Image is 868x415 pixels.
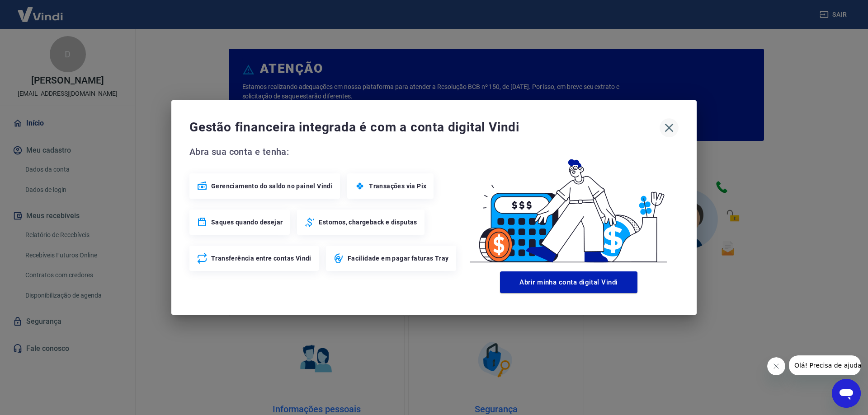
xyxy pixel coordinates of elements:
[319,218,417,227] span: Estornos, chargeback e disputas
[211,182,333,191] span: Gerenciamento do saldo no painel Vindi
[832,379,861,408] iframe: Botão para abrir a janela de mensagens
[211,218,283,227] span: Saques quando desejar
[789,355,861,375] iframe: Mensagem da empresa
[369,182,426,191] span: Transações via Pix
[5,6,76,14] span: Olá! Precisa de ajuda?
[767,357,785,375] iframe: Fechar mensagem
[189,118,660,136] span: Gestão financeira integrada é com a conta digital Vindi
[459,145,679,268] img: Good Billing
[189,145,459,159] span: Abra sua conta e tenha:
[500,271,637,293] button: Abrir minha conta digital Vindi
[211,254,311,263] span: Transferência entre contas Vindi
[348,254,449,263] span: Facilidade em pagar faturas Tray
